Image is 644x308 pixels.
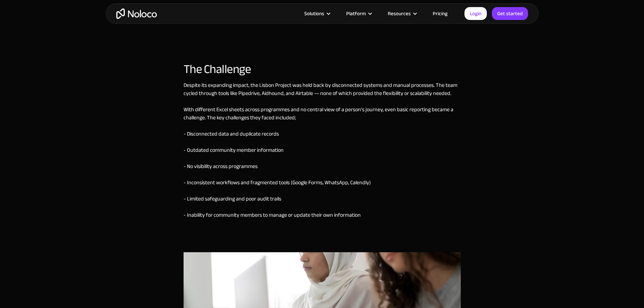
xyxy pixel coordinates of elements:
a: Login [464,7,487,20]
div: Despite its expanding impact, the Lisbon Project was held back by disconnected systems and manual... [184,81,461,252]
a: Get started [492,7,528,20]
div: Solutions [296,9,338,18]
a: Pricing [424,9,456,18]
div: Resources [388,9,411,18]
div: Solutions [304,9,324,18]
div: The Challenge [184,63,461,76]
div: Platform [346,9,366,18]
div: Platform [338,9,379,18]
div: Resources [379,9,424,18]
a: home [116,8,157,19]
